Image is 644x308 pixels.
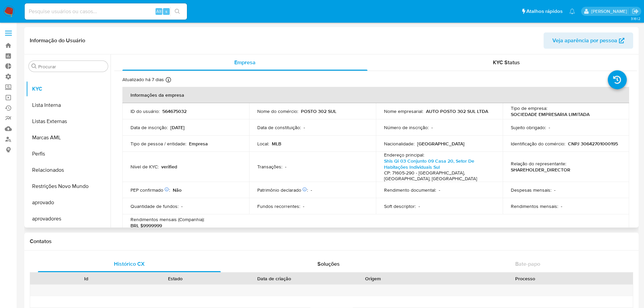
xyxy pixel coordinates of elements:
[384,170,492,182] h4: CP: 71605-290 - [GEOGRAPHIC_DATA], [GEOGRAPHIC_DATA], [GEOGRAPHIC_DATA]
[301,108,336,114] p: POSTO 302 SUL
[30,37,85,44] h1: Informação do Usuário
[384,158,474,170] a: Shis Qi 03 Conjunto 09 Casa 20, Setor De Habitações Individuais Sul
[130,216,205,222] p: Rendimentos mensais (Companhia) :
[333,275,413,282] div: Origem
[130,222,162,229] p: BRL $9999999
[426,108,488,114] p: AUTO POSTO 302 SUL LTDA
[30,238,633,245] h1: Contatos
[26,194,111,211] button: aprovado
[526,8,563,15] span: Atalhos rápidos
[162,108,187,114] p: 564675032
[173,187,182,193] p: Não
[304,124,305,131] p: -
[511,167,570,173] p: SHAREHOLDER_DIRECTOR
[439,187,440,193] p: -
[257,141,269,147] p: Local :
[189,141,208,147] p: Empresa
[257,108,298,114] p: Nome do comércio :
[26,129,111,146] button: Marcas AML
[511,203,558,209] p: Rendimentos mensais :
[569,8,575,14] a: Notificações
[591,8,629,15] p: edgar.zuliani@mercadolivre.com
[257,164,282,170] p: Transações :
[47,275,126,282] div: Id
[561,203,562,209] p: -
[130,203,178,209] p: Quantidade de fundos :
[130,141,186,147] p: Tipo de pessoa / entidade :
[511,141,565,147] p: Identificação do comércio :
[161,164,177,170] p: verified
[511,187,551,193] p: Despesas mensais :
[384,141,414,147] p: Nacionalidade :
[26,113,111,129] button: Listas Externas
[549,124,550,131] p: -
[632,8,639,15] a: Sair
[272,141,281,147] p: MLB
[554,187,555,193] p: -
[303,203,304,209] p: -
[544,32,633,49] button: Veja aparência por pessoa
[26,162,111,178] button: Relacionados
[511,105,547,111] p: Tipo de empresa :
[130,124,168,131] p: Data de inscrição :
[419,203,420,209] p: -
[156,8,162,15] span: Alt
[170,124,185,131] p: [DATE]
[165,8,167,15] span: s
[234,58,256,66] span: Empresa
[130,164,159,170] p: Nível de KYC :
[122,76,164,83] p: Atualizado há 7 dias
[25,7,187,16] input: Pesquise usuários ou casos...
[431,124,433,131] p: -
[384,187,436,193] p: Rendimento documental :
[384,108,423,114] p: Nome empresarial :
[511,124,546,131] p: Sujeito obrigado :
[552,32,617,49] span: Veja aparência por pessoa
[170,7,184,16] button: search-icon
[224,275,324,282] div: Data de criação
[311,187,312,193] p: -
[26,211,111,227] button: aprovadores
[285,164,286,170] p: -
[122,87,629,103] th: Informações da empresa
[130,187,170,193] p: PEP confirmado :
[26,178,111,194] button: Restrições Novo Mundo
[384,152,424,158] p: Endereço principal :
[384,203,416,209] p: Soft descriptor :
[130,108,160,114] p: ID do usuário :
[181,203,183,209] p: -
[384,124,429,131] p: Número de inscrição :
[417,141,464,147] p: [GEOGRAPHIC_DATA]
[136,275,215,282] div: Estado
[26,97,111,113] button: Lista Interna
[493,58,520,66] span: KYC Status
[257,187,308,193] p: Patrimônio declarado :
[257,203,300,209] p: Fundos recorrentes :
[257,124,301,131] p: Data de constituição :
[511,161,566,167] p: Relação do representante :
[38,64,105,70] input: Procurar
[511,111,590,117] p: SOCIEDADE EMPRESARIA LIMITADA
[26,146,111,162] button: Perfis
[317,260,340,268] span: Soluções
[26,81,111,97] button: KYC
[31,64,37,69] button: Procurar
[422,275,628,282] div: Processo
[114,260,145,268] span: Histórico CX
[515,260,540,268] span: Bate-papo
[568,141,618,147] p: CNPJ 30642701000195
